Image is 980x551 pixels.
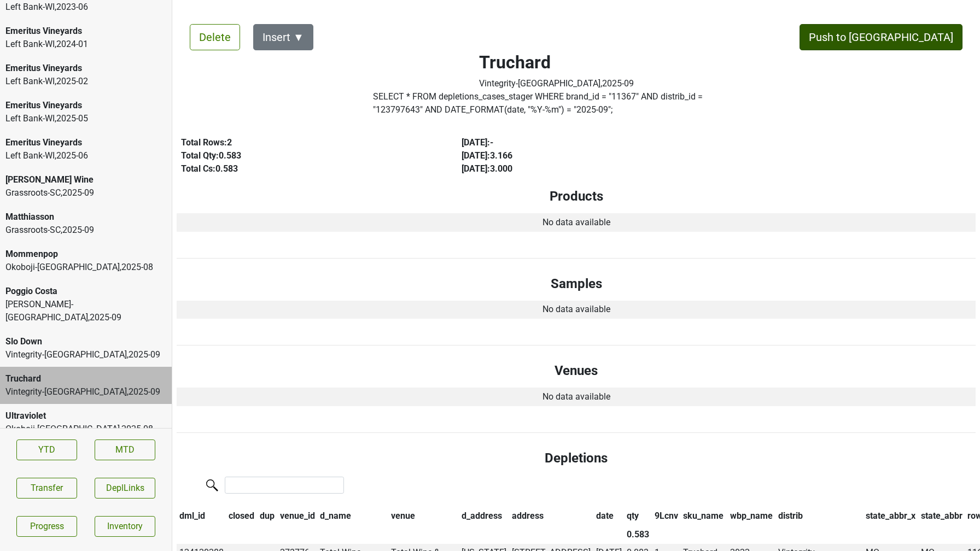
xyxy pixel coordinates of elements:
th: venue: activate to sort column ascending [388,507,459,525]
h4: Venues [185,363,967,379]
th: dml_id: activate to sort column ascending [177,507,226,525]
div: Total Rows: 2 [181,136,436,149]
th: d_address: activate to sort column ascending [459,507,510,525]
h2: Truchard [479,52,634,73]
div: Grassroots-SC , 2025 - 09 [5,186,166,200]
div: Total Cs: 0.583 [181,162,436,175]
td: No data available [177,388,976,406]
div: [DATE] : 3.000 [462,162,717,175]
th: sku_name: activate to sort column ascending [681,507,728,525]
th: state_abbr: activate to sort column ascending [918,507,965,525]
button: Insert ▼ [253,24,313,50]
div: Mommenpop [5,248,166,261]
div: Poggio Costa [5,285,166,298]
th: distrib: activate to sort column ascending [775,507,864,525]
th: address: activate to sort column ascending [509,507,593,525]
div: [DATE] : - [462,136,717,149]
a: Progress [16,516,77,537]
a: MTD [95,439,155,460]
div: Okoboji-[GEOGRAPHIC_DATA] , 2025 - 08 [5,261,166,274]
th: closed: activate to sort column ascending [226,507,258,525]
button: DeplLinks [95,478,155,499]
a: YTD [16,439,77,460]
th: dup: activate to sort column ascending [257,507,277,525]
div: Ultraviolet [5,409,166,423]
th: state_abbr_x: activate to sort column ascending [863,507,918,525]
h4: Samples [185,276,967,292]
th: 9Lcnv: activate to sort column ascending [652,507,681,525]
div: Matthiasson [5,210,166,224]
div: [PERSON_NAME] Wine [5,173,166,186]
h4: Depletions [185,450,967,466]
th: qty: activate to sort column ascending [624,507,652,525]
div: Left Bank-WI , 2023 - 06 [5,1,166,14]
button: Delete [190,24,240,50]
button: Push to [GEOGRAPHIC_DATA] [800,24,962,50]
div: Total Qty: 0.583 [181,149,436,162]
div: Vintegrity-[GEOGRAPHIC_DATA] , 2025 - 09 [479,77,634,90]
div: Grassroots-SC , 2025 - 09 [5,224,166,237]
a: Inventory [95,516,155,537]
div: Left Bank-WI , 2024 - 01 [5,38,166,51]
div: Left Bank-WI , 2025 - 05 [5,112,166,125]
div: Truchard [5,372,166,385]
div: [PERSON_NAME]-[GEOGRAPHIC_DATA] , 2025 - 09 [5,298,166,324]
div: Vintegrity-[GEOGRAPHIC_DATA] , 2025 - 09 [5,348,166,361]
th: date: activate to sort column ascending [593,507,625,525]
div: Slo Down [5,335,166,348]
th: d_name: activate to sort column ascending [317,507,388,525]
div: Emeritus Vineyards [5,62,166,75]
div: Emeritus Vineyards [5,136,166,149]
th: wbp_name: activate to sort column ascending [727,507,775,525]
th: venue_id: activate to sort column ascending [277,507,318,525]
div: Left Bank-WI , 2025 - 06 [5,149,166,162]
td: No data available [177,301,976,319]
div: Emeritus Vineyards [5,25,166,38]
td: No data available [177,213,976,232]
div: Emeritus Vineyards [5,99,166,112]
div: [DATE] : 3.166 [462,149,717,162]
div: Left Bank-WI , 2025 - 02 [5,75,166,88]
h4: Products [185,189,967,204]
button: Transfer [16,478,77,499]
div: Vintegrity-[GEOGRAPHIC_DATA] , 2025 - 09 [5,385,166,398]
th: 0.583 [624,525,652,544]
div: Okoboji-[GEOGRAPHIC_DATA] , 2025 - 08 [5,423,166,436]
label: Click to copy query [373,90,740,116]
